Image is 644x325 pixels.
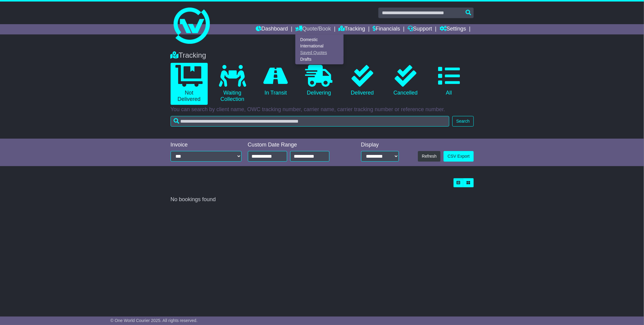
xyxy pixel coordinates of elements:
[300,63,338,98] a: Delivering
[361,142,399,148] div: Display
[248,142,345,148] div: Custom Date Range
[111,318,198,323] span: © One World Courier 2025. All rights reserved.
[296,56,343,63] a: Drafts
[440,24,466,34] a: Settings
[168,51,477,60] div: Tracking
[295,24,331,34] a: Quote/Book
[295,34,344,64] div: Quote/Book
[444,151,473,162] a: CSV Export
[256,24,288,34] a: Dashboard
[452,116,473,127] button: Search
[171,63,208,105] a: Not Delivered
[387,63,424,98] a: Cancelled
[296,50,343,56] a: Saved Quotes
[171,106,474,113] p: You can search by client name, OWC tracking number, carrier name, carrier tracking number or refe...
[171,142,242,148] div: Invoice
[257,63,294,98] a: In Transit
[171,196,474,203] div: No bookings found
[373,24,400,34] a: Financials
[430,63,467,98] a: All
[408,24,432,34] a: Support
[296,43,343,50] a: International
[418,151,441,162] button: Refresh
[344,63,381,98] a: Delivered
[296,36,343,43] a: Domestic
[338,24,365,34] a: Tracking
[214,63,251,105] a: Waiting Collection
